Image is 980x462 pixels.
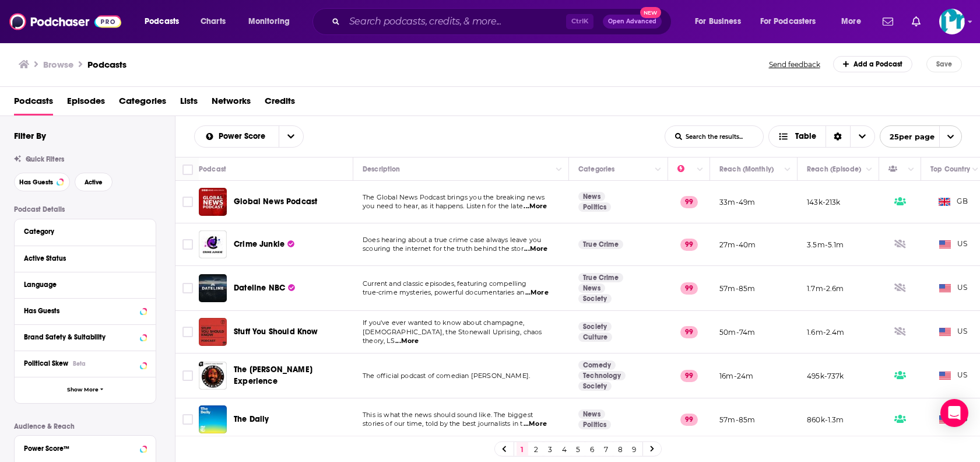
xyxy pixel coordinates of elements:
[862,163,876,177] button: Column Actions
[907,12,925,32] a: Show notifications dropdown
[680,196,698,208] p: 99
[807,371,844,381] p: 495k-737k
[363,162,400,176] div: Description
[719,415,755,425] p: 57m-85m
[199,230,227,258] a: Crime Junkie
[807,327,845,337] p: 1.6m-2.4m
[145,13,179,30] span: Podcasts
[199,405,227,433] img: The Daily
[807,240,844,250] p: 3.5m-5.1m
[680,282,698,294] p: 99
[680,326,698,338] p: 99
[363,202,523,210] span: you need to hear, as it happens. Listen for the late
[578,381,612,391] a: Society
[14,130,46,141] h2: Filter By
[234,326,318,338] a: Stuff You Should Know
[363,236,541,244] span: Does hearing about a true crime case always leave you
[524,244,547,254] span: ...More
[578,371,626,380] a: Technology
[524,202,547,211] span: ...More
[768,125,875,148] button: Choose View
[939,239,968,250] span: US
[24,330,146,344] a: Brand Safety & Suitability
[628,442,640,456] a: 9
[199,274,227,302] img: Dateline NBC
[234,364,349,387] a: The [PERSON_NAME] Experience
[940,399,968,427] div: Open Intercom Messenger
[195,132,279,141] button: open menu
[240,12,305,31] button: open menu
[219,132,269,141] span: Power Score
[719,283,755,293] p: 57m-85m
[878,12,898,32] a: Show notifications dropdown
[87,59,127,70] h1: Podcasts
[248,13,290,30] span: Monitoring
[14,173,70,191] button: Has Guests
[939,9,965,34] button: Show profile menu
[9,10,121,33] img: Podchaser - Follow, Share and Rate Podcasts
[67,92,105,116] a: Episodes
[719,162,774,176] div: Reach (Monthly)
[524,419,547,429] span: ...More
[578,360,616,370] a: Comedy
[586,442,598,456] a: 6
[765,60,824,69] button: Send feedback
[608,19,656,24] span: Open Advanced
[24,307,136,315] div: Has Guests
[234,239,294,250] a: Crime Junkie
[324,8,683,35] div: Search podcasts, credits, & more...
[795,132,816,141] span: Table
[119,92,166,116] a: Categories
[939,9,965,34] span: Logged in as Predictitpress
[199,318,227,346] img: Stuff You Should Know
[578,409,605,419] a: News
[578,162,614,176] div: Categories
[234,365,312,386] span: The [PERSON_NAME] Experience
[75,173,113,191] button: Active
[566,14,593,29] span: Ctrl K
[14,205,156,213] p: Podcast Details
[363,288,524,296] span: true-crime mysteries, powerful documentaries an
[265,92,295,116] a: Credits
[234,414,269,425] a: The Daily
[24,303,146,318] button: Has Guests
[234,327,318,337] span: Stuff You Should Know
[234,196,317,208] a: Global News Podcast
[26,155,64,163] span: Quick Filters
[345,12,566,31] input: Search podcasts, credits, & more...
[43,59,73,70] h3: Browse
[363,328,542,345] span: [DEMOGRAPHIC_DATA], the Stonewall Uprising, chaos theory, LS
[363,411,533,419] span: This is what the news should sound like. The biggest
[939,414,968,425] span: US
[680,370,698,381] p: 99
[603,15,662,29] button: Open AdvancedNew
[695,13,741,30] span: For Business
[687,12,756,31] button: open menu
[904,163,918,177] button: Column Actions
[517,442,528,456] a: 1
[14,92,53,116] span: Podcasts
[600,442,612,456] a: 7
[677,162,694,176] div: Power Score
[578,192,605,201] a: News
[212,92,251,116] a: Networks
[67,387,99,393] span: Show More
[194,125,304,148] h2: Choose List sort
[234,414,269,424] span: The Daily
[614,442,626,456] a: 8
[680,239,698,250] p: 99
[841,13,861,30] span: More
[826,126,850,147] div: Sort Direction
[363,279,527,288] span: Current and classic episodes, featuring compelling
[363,372,530,380] span: The official podcast of comedian [PERSON_NAME].
[193,12,233,31] a: Charts
[578,294,612,303] a: Society
[531,442,542,456] a: 2
[578,202,611,212] a: Politics
[136,12,194,31] button: open menu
